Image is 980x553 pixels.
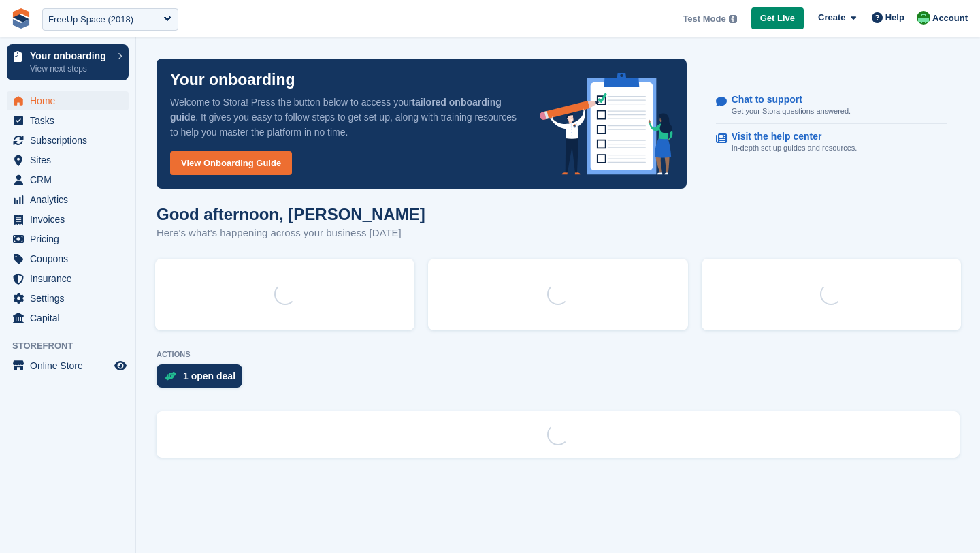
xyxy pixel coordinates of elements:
[7,170,129,189] a: menu
[30,190,112,209] span: Analytics
[165,371,176,381] img: deal-1b604bf984904fb50ccaf53a9ad4b4a5d6e5aea283cecdc64d6e3604feb123c2.svg
[170,151,292,175] a: View Onboarding Guide
[170,95,518,140] p: Welcome to Stora! Press the button below to access your . It gives you easy to follow steps to ge...
[30,309,112,328] span: Capital
[112,358,129,374] a: Preview store
[7,131,129,150] a: menu
[7,249,129,268] a: menu
[732,106,851,117] p: Get your Stora questions answered.
[30,91,112,110] span: Home
[157,225,425,241] p: Here's what's happening across your business [DATE]
[30,151,112,170] span: Sites
[885,11,904,25] span: Help
[716,87,947,125] a: Chat to support Get your Stora questions answered.
[170,72,295,88] p: Your onboarding
[157,205,425,223] h1: Good afternoon, [PERSON_NAME]
[30,210,112,229] span: Invoices
[30,63,111,75] p: View next steps
[7,309,129,328] a: menu
[7,111,129,130] a: menu
[732,131,847,142] p: Visit the help center
[7,151,129,170] a: menu
[7,356,129,375] a: menu
[917,11,930,25] img: Laura Carlisle
[7,91,129,110] a: menu
[732,94,840,106] p: Chat to support
[12,339,135,353] span: Storefront
[30,51,111,61] p: Your onboarding
[157,350,960,359] p: ACTIONS
[732,142,857,154] p: In-depth set up guides and resources.
[30,289,112,308] span: Settings
[157,364,249,394] a: 1 open deal
[683,12,725,26] span: Test Mode
[30,249,112,268] span: Coupons
[7,210,129,229] a: menu
[183,370,235,381] div: 1 open deal
[818,11,845,25] span: Create
[48,13,133,27] div: FreeUp Space (2018)
[30,356,112,375] span: Online Store
[751,7,804,30] a: Get Live
[30,111,112,130] span: Tasks
[932,12,968,25] span: Account
[30,230,112,249] span: Pricing
[30,269,112,288] span: Insurance
[760,12,795,25] span: Get Live
[540,73,673,175] img: onboarding-info-6c161a55d2c0e0a8cae90662b2fe09162a5109e8cc188191df67fb4f79e88e88.svg
[7,269,129,288] a: menu
[7,44,129,80] a: Your onboarding View next steps
[729,15,737,23] img: icon-info-grey-7440780725fd019a000dd9b08b2336e03edf1995a4989e88bcd33f0948082b44.svg
[7,230,129,249] a: menu
[7,289,129,308] a: menu
[716,124,947,161] a: Visit the help center In-depth set up guides and resources.
[30,131,112,150] span: Subscriptions
[7,190,129,209] a: menu
[11,8,31,29] img: stora-icon-8386f47178a22dfd0bd8f6a31ec36ba5ce8667c1dd55bd0f319d3a0aa187defe.svg
[30,170,112,189] span: CRM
